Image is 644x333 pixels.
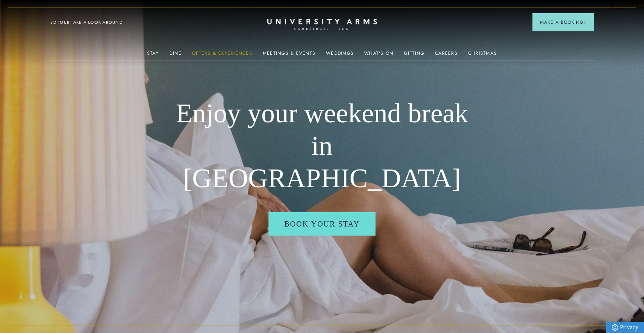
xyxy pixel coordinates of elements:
a: Christmas [468,51,497,60]
span: Make a Booking [540,19,586,26]
a: Meetings & Events [263,51,315,60]
a: Stay [147,51,159,60]
img: Privacy [612,324,618,331]
a: Privacy [606,322,644,333]
a: Dine [169,51,182,60]
a: Weddings [326,51,354,60]
img: Arrow icon [583,21,586,24]
h1: Enjoy your weekend break in [GEOGRAPHIC_DATA] [171,97,473,194]
a: Gifting [404,51,424,60]
button: Make a BookingArrow icon [532,13,594,31]
a: Home [267,19,377,31]
a: Careers [435,51,458,60]
a: Offers & Experiences [192,51,252,60]
a: 3D TOUR:TAKE A LOOK AROUND [50,19,123,26]
a: What's On [364,51,393,60]
a: Book your stay [268,212,376,236]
